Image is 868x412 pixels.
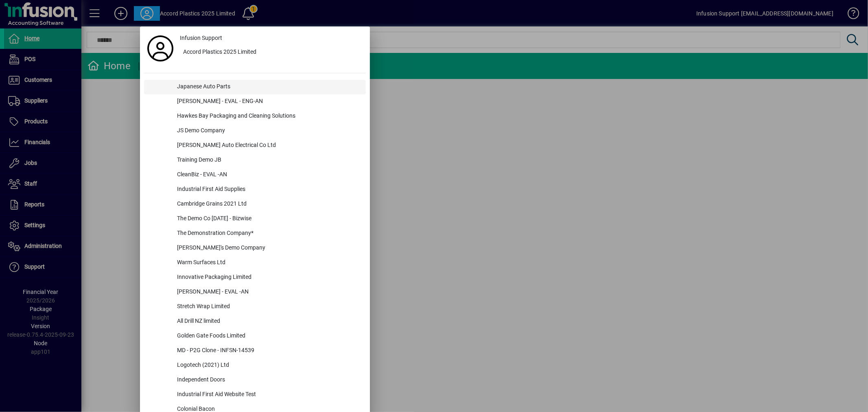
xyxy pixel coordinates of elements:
[180,34,222,42] span: Infusion Support
[171,80,366,94] div: Japanese Auto Parts
[144,226,366,241] button: The Demonstration Company*
[144,329,366,344] button: Golden Gate Foods Limited
[144,182,366,197] button: Industrial First Aid Supplies
[144,168,366,182] button: CleanBiz - EVAL -AN
[144,285,366,300] button: [PERSON_NAME] - EVAL -AN
[171,212,366,226] div: The Demo Co [DATE] - Bizwise
[144,41,177,56] a: Profile
[144,138,366,153] button: [PERSON_NAME] Auto Electrical Co Ltd
[144,388,366,402] button: Industrial First Aid Website Test
[144,124,366,138] button: JS Demo Company
[144,300,366,314] button: Stretch Wrap Limited
[144,212,366,226] button: The Demo Co [DATE] - Bizwise
[144,197,366,212] button: Cambridge Grains 2021 Ltd
[177,45,366,60] button: Accord Plastics 2025 Limited
[171,270,366,285] div: Innovative Packaging Limited
[171,300,366,314] div: Stretch Wrap Limited
[144,256,366,270] button: Warm Surfaces Ltd
[171,329,366,344] div: Golden Gate Foods Limited
[171,182,366,197] div: Industrial First Aid Supplies
[171,109,366,124] div: Hawkes Bay Packaging and Cleaning Solutions
[171,153,366,168] div: Training Demo JB
[171,358,366,373] div: Logotech (2021) Ltd
[144,153,366,168] button: Training Demo JB
[171,168,366,182] div: CleanBiz - EVAL -AN
[144,358,366,373] button: Logotech (2021) Ltd
[144,270,366,285] button: Innovative Packaging Limited
[144,344,366,358] button: MD - P2G Clone - INFSN-14539
[171,373,366,388] div: Independent Doors
[177,31,366,45] a: Infusion Support
[171,256,366,270] div: Warm Surfaces Ltd
[171,388,366,402] div: Industrial First Aid Website Test
[144,373,366,388] button: Independent Doors
[171,285,366,300] div: [PERSON_NAME] - EVAL -AN
[171,344,366,358] div: MD - P2G Clone - INFSN-14539
[144,94,366,109] button: [PERSON_NAME] - EVAL - ENG-AN
[171,241,366,256] div: [PERSON_NAME]'s Demo Company
[144,241,366,256] button: [PERSON_NAME]'s Demo Company
[144,109,366,124] button: Hawkes Bay Packaging and Cleaning Solutions
[171,124,366,138] div: JS Demo Company
[144,314,366,329] button: All Drill NZ limited
[144,80,366,94] button: Japanese Auto Parts
[171,94,366,109] div: [PERSON_NAME] - EVAL - ENG-AN
[171,226,366,241] div: The Demonstration Company*
[171,138,366,153] div: [PERSON_NAME] Auto Electrical Co Ltd
[171,197,366,212] div: Cambridge Grains 2021 Ltd
[171,314,366,329] div: All Drill NZ limited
